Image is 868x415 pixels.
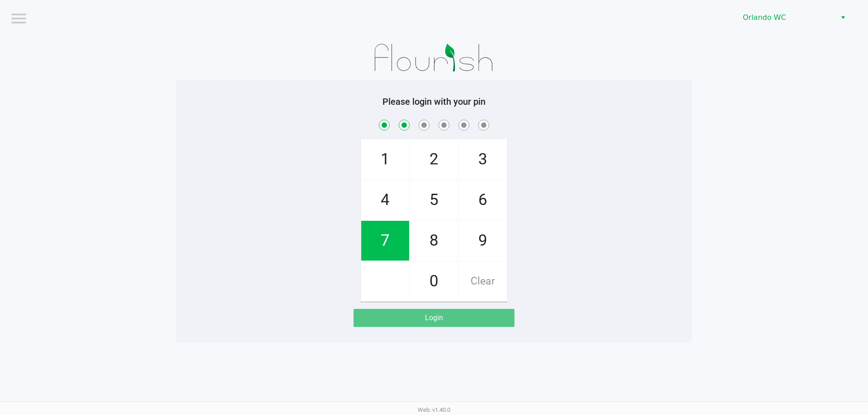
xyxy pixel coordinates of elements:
span: 0 [410,261,458,301]
span: 3 [459,140,507,179]
span: 2 [410,140,458,179]
span: Orlando WC [743,12,831,23]
span: 4 [361,180,409,220]
span: 5 [410,180,458,220]
span: 7 [361,221,409,261]
span: 8 [410,221,458,261]
span: 1 [361,140,409,179]
span: 6 [459,180,507,220]
button: Select [836,9,849,26]
span: Clear [459,261,507,301]
h5: Please login with your pin [183,96,685,107]
span: 9 [459,221,507,261]
span: Web: v1.40.0 [418,406,450,413]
